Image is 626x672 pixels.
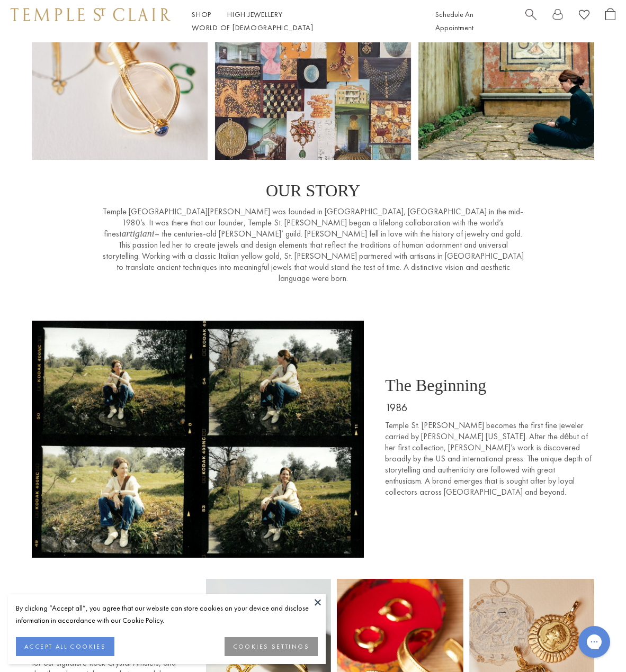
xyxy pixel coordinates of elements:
[101,206,525,284] p: Temple [GEOGRAPHIC_DATA][PERSON_NAME] was founded in [GEOGRAPHIC_DATA], [GEOGRAPHIC_DATA] in the ...
[101,181,525,201] p: OUR STORY
[435,10,473,32] a: Schedule An Appointment
[605,8,615,34] a: Open Shopping Bag
[227,10,283,19] a: High JewelleryHigh Jewellery
[225,637,318,656] button: COOKIES SETTINGS
[16,637,114,656] button: ACCEPT ALL COOKIES
[385,401,594,414] p: 1986
[11,8,171,21] img: Temple St. Clair
[579,8,589,24] a: View Wishlist
[385,376,594,395] p: The Beginning
[385,420,594,497] p: Temple St. [PERSON_NAME] becomes the first fine jeweler carried by [PERSON_NAME] [US_STATE]. Afte...
[192,8,412,34] nav: Main navigation
[121,228,154,239] em: artigiani
[16,602,318,626] div: By clicking “Accept all”, you agree that our website can store cookies on your device and disclos...
[192,23,313,32] a: World of [DEMOGRAPHIC_DATA]World of [DEMOGRAPHIC_DATA]
[192,10,211,19] a: ShopShop
[573,622,615,661] iframe: Gorgias live chat messenger
[525,8,536,34] a: Search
